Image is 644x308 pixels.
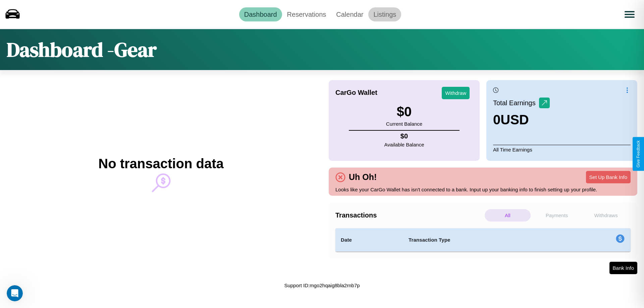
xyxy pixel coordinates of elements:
div: Give Feedback [636,140,641,168]
h4: Uh Oh! [345,172,380,182]
a: Reservations [282,7,331,21]
p: Support ID: mgo2hqaig8bla2rnb7p [284,281,360,290]
button: Bank Info [609,262,637,274]
h1: Dashboard - Gear [7,36,157,63]
button: Open menu [620,5,639,24]
h4: Date [341,236,398,244]
a: Listings [368,7,401,21]
p: Current Balance [386,119,422,128]
h4: CarGo Wallet [335,89,377,97]
h3: 0 USD [493,112,550,127]
p: Available Balance [384,140,424,149]
button: Set Up Bank Info [586,171,631,183]
p: Looks like your CarGo Wallet has isn't connected to a bank. Input up your banking info to finish ... [335,185,631,194]
iframe: Intercom live chat [7,285,23,301]
a: Dashboard [239,7,282,21]
table: simple table [335,228,631,252]
p: Withdraws [583,209,629,222]
p: All Time Earnings [493,145,631,154]
h4: Transaction Type [409,236,561,244]
h4: Transactions [335,211,483,219]
h2: No transaction data [98,156,223,171]
a: Calendar [331,7,368,21]
h4: $ 0 [384,132,424,140]
p: All [485,209,531,222]
p: Payments [534,209,580,222]
p: Total Earnings [493,97,539,109]
button: Withdraw [442,87,470,99]
h3: $ 0 [386,104,422,119]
